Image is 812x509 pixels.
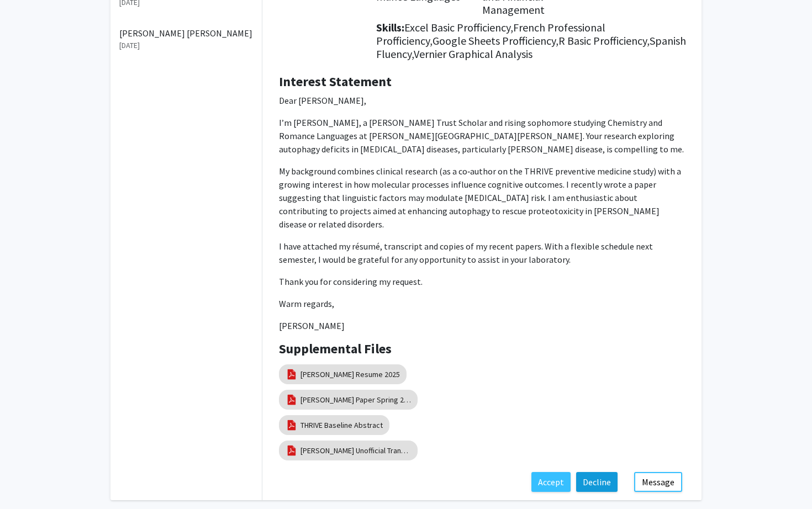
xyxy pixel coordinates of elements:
[376,20,404,34] b: Skills:
[279,341,685,357] h4: Supplemental Files
[300,445,411,457] a: [PERSON_NAME] Unofficial Transcript
[433,34,558,47] span: Google Sheets Profficiency,
[8,459,47,501] iframe: Chat
[300,420,383,431] a: THRIVE Baseline Abstract
[279,165,685,231] p: My background combines clinical research (as a co‑author on the THRIVE preventive medicine study)...
[119,26,253,40] p: [PERSON_NAME] [PERSON_NAME]
[576,472,618,492] button: Decline
[300,394,411,406] a: [PERSON_NAME] Paper Spring 2025
[376,34,686,61] span: Spanish Fluency,
[286,444,298,457] img: pdf_icon.png
[279,73,392,90] b: Interest Statement
[119,40,253,51] p: [DATE]
[279,116,685,156] p: I’m [PERSON_NAME], a [PERSON_NAME] Trust Scholar and rising sophomore studying Chemistry and Roma...
[531,472,571,492] button: Accept
[286,368,298,380] img: pdf_icon.png
[286,419,298,431] img: pdf_icon.png
[404,20,513,34] span: Excel Basic Profficiency,
[279,240,685,266] p: I have attached my résumé, transcript and copies of my recent papers. With a flexible schedule ne...
[558,34,650,47] span: R Basic Profficiency,
[634,472,682,492] button: Message
[414,47,532,61] span: Vernier Graphical Analysis
[279,297,685,310] p: Warm regards,
[279,319,685,332] p: [PERSON_NAME]
[300,369,400,380] a: [PERSON_NAME] Resume 2025
[279,275,685,288] p: Thank you for considering my request.
[603,144,684,155] span: , is compelling to me.
[279,94,685,107] p: Dear [PERSON_NAME],
[376,20,605,47] span: French Professional Profficiency,
[286,394,298,406] img: pdf_icon.png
